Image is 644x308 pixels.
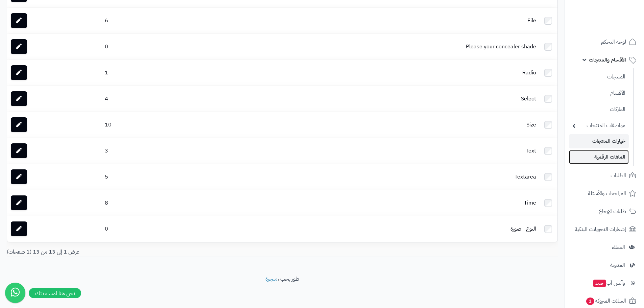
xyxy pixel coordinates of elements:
a: طلبات الإرجاع [569,203,640,219]
div: عرض 1 إلى 13 من 13 (1 صفحات) [2,248,282,256]
td: 6 [102,8,235,33]
span: لوحة التحكم [601,37,626,47]
td: Please your concealer shade [235,34,539,60]
a: الأقسام [569,86,629,100]
a: المنتجات [569,70,629,84]
span: السلات المتروكة [586,296,626,306]
span: المراجعات والأسئلة [588,189,626,198]
a: خيارات المنتجات [569,134,629,148]
td: 8 [102,190,235,216]
td: 1 [102,60,235,86]
span: 1 [586,298,594,305]
a: إشعارات التحويلات البنكية [569,221,640,237]
td: النوع - صورة [235,216,539,242]
td: Text [235,138,539,164]
td: 4 [102,86,235,112]
a: مواصفات المنتجات [569,118,629,133]
td: 0 [102,216,235,242]
span: جديد [593,280,606,287]
a: وآتس آبجديد [569,275,640,291]
a: متجرة [265,275,278,283]
span: وآتس آب [593,278,625,288]
a: العملاء [569,239,640,255]
td: Radio [235,60,539,86]
a: المدونة [569,257,640,273]
span: الطلبات [611,171,626,180]
span: طلبات الإرجاع [599,207,626,216]
td: 0 [102,34,235,60]
td: 3 [102,138,235,164]
td: 5 [102,164,235,190]
td: 10 [102,112,235,138]
td: Time [235,190,539,216]
span: الأقسام والمنتجات [589,55,626,65]
td: File [235,8,539,33]
td: Textarea [235,164,539,190]
td: Size [235,112,539,138]
a: المراجعات والأسئلة [569,185,640,202]
span: المدونة [610,260,625,270]
span: العملاء [612,242,625,252]
a: الماركات [569,102,629,117]
td: Select [235,86,539,112]
a: الملفات الرقمية [569,150,629,164]
a: الطلبات [569,167,640,184]
span: إشعارات التحويلات البنكية [575,224,626,234]
a: لوحة التحكم [569,34,640,50]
